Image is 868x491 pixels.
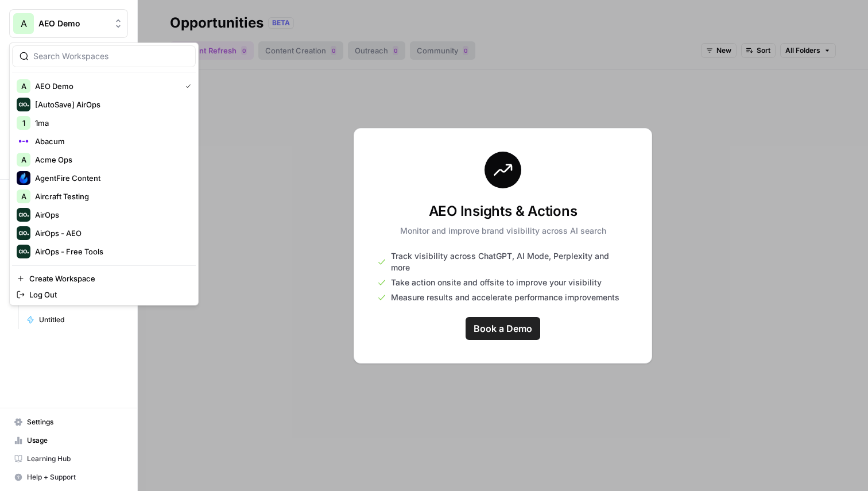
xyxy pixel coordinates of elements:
span: AEO Demo [35,80,176,92]
a: Create Workspace [12,270,196,287]
img: [AutoSave] AirOps Logo [17,98,30,111]
div: Workspace: AEO Demo [9,42,199,306]
span: Untitled [39,315,123,325]
h3: AEO Insights & Actions [400,202,606,221]
a: Usage [9,431,128,450]
span: Create Workspace [29,273,187,284]
span: AEO Demo [38,18,108,29]
span: Learning Hub [27,454,123,464]
span: AirOps [35,209,187,221]
button: Workspace: AEO Demo [9,9,128,38]
span: 1 [22,117,25,129]
span: AirOps - AEO [35,227,187,239]
span: Help + Support [27,472,123,482]
a: Book a Demo [466,317,540,340]
span: Usage [27,435,123,446]
p: Monitor and improve brand visibility across AI search [400,225,606,237]
input: Search Workspaces [33,51,188,62]
span: Aircraft Testing [35,191,187,202]
img: AirOps - AEO Logo [17,226,30,240]
span: AirOps - Free Tools [35,246,187,257]
img: AgentFire Content Logo [17,171,30,185]
a: Untitled [21,311,128,329]
span: A [21,154,26,165]
span: Log Out [29,289,187,300]
span: Abacum [35,136,187,147]
span: Measure results and accelerate performance improvements [391,292,619,303]
img: Abacum Logo [17,134,30,148]
span: Take action onsite and offsite to improve your visibility [391,277,602,288]
a: Learning Hub [9,450,128,468]
span: Settings [27,417,123,427]
span: Track visibility across ChatGPT, AI Mode, Perplexity and more [391,250,629,273]
span: [AutoSave] AirOps [35,99,187,110]
a: Log Out [12,287,196,303]
span: A [21,191,26,202]
span: Acme Ops [35,154,187,165]
span: AgentFire Content [35,172,187,184]
button: Help + Support [9,468,128,486]
img: AirOps - Free Tools Logo [17,245,30,258]
span: Book a Demo [474,322,532,335]
img: AirOps Logo [17,208,30,222]
span: 1ma [35,117,187,129]
span: A [21,80,26,92]
a: Settings [9,413,128,431]
span: A [21,17,27,30]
